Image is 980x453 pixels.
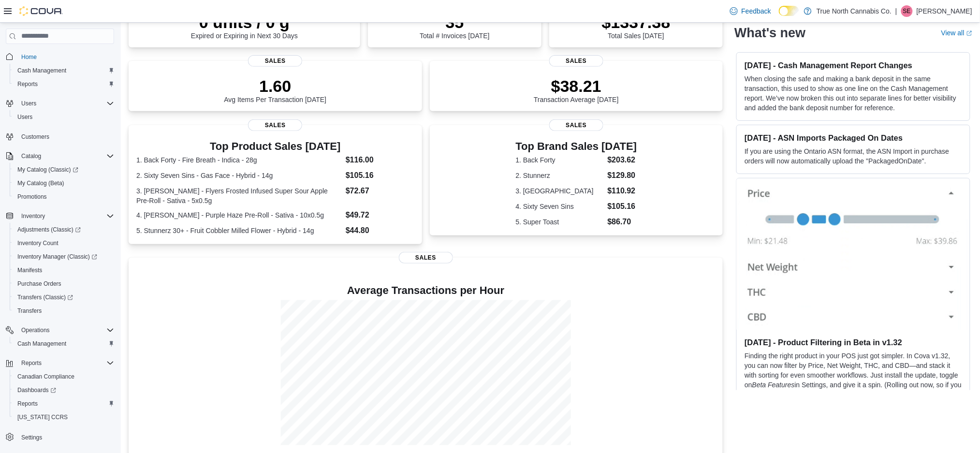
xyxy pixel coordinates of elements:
[17,98,114,109] span: Users
[2,130,118,144] button: Customers
[136,171,342,180] dt: 2. Sixty Seven Sins - Gas Face - Hybrid - 14g
[10,337,118,351] button: Cash Management
[136,186,342,205] dt: 3. [PERSON_NAME] - Flyers Frosted Infused Super Sour Apple Pre-Roll - Sativa - 5x0.5g
[17,80,38,88] span: Reports
[745,146,962,166] p: If you are using the Ontario ASN format, the ASN Import in purchase orders will now automatically...
[21,212,45,220] span: Inventory
[779,6,799,16] input: Dark Mode
[10,250,118,263] a: Inventory Manager (Classic)
[10,77,118,91] button: Reports
[21,359,42,367] span: Reports
[917,5,972,17] p: [PERSON_NAME]
[17,373,74,380] span: Canadian Compliance
[14,264,114,276] span: Manifests
[17,253,97,261] span: Inventory Manager (Classic)
[2,50,118,64] button: Home
[745,60,962,70] h3: [DATE] - Cash Management Report Changes
[745,351,962,399] p: Finding the right product in your POS just got simpler. In Cova v1.32, you can now filter by Pric...
[17,431,114,443] span: Settings
[10,397,118,410] button: Reports
[779,16,779,16] span: Dark Mode
[136,141,414,152] h3: Top Product Sales [DATE]
[21,434,42,441] span: Settings
[10,277,118,291] button: Purchase Orders
[14,224,85,235] a: Adjustments (Classic)
[549,55,603,67] span: Sales
[516,186,604,196] dt: 3. [GEOGRAPHIC_DATA]
[17,51,41,63] a: Home
[17,193,47,201] span: Promotions
[346,170,414,181] dd: $105.16
[10,291,118,304] a: Transfers (Classic)
[136,155,342,165] dt: 1. Back Forty - Fire Breath - Indica - 28g
[17,131,53,143] a: Customers
[14,278,114,290] span: Purchase Orders
[17,239,59,247] span: Inventory Count
[10,410,118,424] button: [US_STATE] CCRS
[17,166,78,174] span: My Catalog (Classic)
[17,324,54,336] button: Operations
[17,51,114,63] span: Home
[14,371,114,382] span: Canadian Compliance
[224,76,326,103] div: Avg Items Per Transaction [DATE]
[14,411,72,423] a: [US_STATE] CCRS
[14,251,114,263] span: Inventory Manager (Classic)
[2,430,118,444] button: Settings
[2,97,118,110] button: Users
[734,25,805,41] h2: What's new
[14,177,114,189] span: My Catalog (Beta)
[420,13,489,40] div: Total # Invoices [DATE]
[17,266,42,274] span: Manifests
[608,185,637,197] dd: $110.92
[136,226,342,235] dt: 5. Stunnerz 30+ - Fruit Cobbler Milled Flower - Hybrid - 14g
[2,356,118,370] button: Reports
[726,1,775,21] a: Feedback
[17,400,38,408] span: Reports
[17,113,32,121] span: Users
[14,111,114,123] span: Users
[346,209,414,221] dd: $49.72
[17,150,45,162] button: Catalog
[742,6,771,16] span: Feedback
[17,293,73,301] span: Transfers (Classic)
[895,5,897,17] p: |
[14,264,46,276] a: Manifests
[10,263,118,277] button: Manifests
[941,29,972,37] a: View allExternal link
[10,110,118,124] button: Users
[14,237,62,249] a: Inventory Count
[21,152,41,160] span: Catalog
[14,65,114,76] span: Cash Management
[10,176,118,190] button: My Catalog (Beta)
[14,78,42,90] a: Reports
[224,76,326,96] p: 1.60
[602,13,671,40] div: Total Sales [DATE]
[14,338,114,350] span: Cash Management
[745,133,962,143] h3: [DATE] - ASN Imports Packaged On Dates
[191,13,298,40] div: Expired or Expiring in Next 30 Days
[21,326,50,334] span: Operations
[10,304,118,318] button: Transfers
[14,164,114,175] span: My Catalog (Classic)
[14,164,82,175] a: My Catalog (Classic)
[745,337,962,347] h3: [DATE] - Product Filtering in Beta in v1.32
[966,30,972,36] svg: External link
[817,5,892,17] p: True North Cannabis Co.
[608,170,637,181] dd: $129.80
[10,163,118,176] a: My Catalog (Classic)
[14,411,114,423] span: Washington CCRS
[2,323,118,337] button: Operations
[248,119,302,131] span: Sales
[136,285,715,296] h4: Average Transactions per Hour
[17,386,56,394] span: Dashboards
[516,171,604,180] dt: 2. Stunnerz
[14,384,60,396] a: Dashboards
[901,5,913,17] div: Stan Elsbury
[346,185,414,197] dd: $72.67
[17,307,42,315] span: Transfers
[14,65,70,76] a: Cash Management
[14,251,101,263] a: Inventory Manager (Classic)
[608,216,637,228] dd: $86.70
[346,154,414,166] dd: $116.00
[516,217,604,227] dt: 5. Super Toast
